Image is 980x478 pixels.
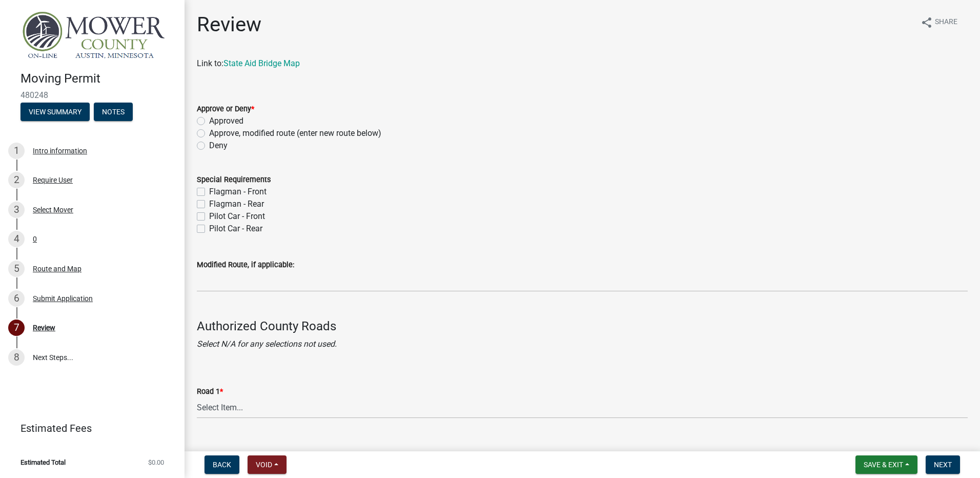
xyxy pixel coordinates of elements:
div: Review [33,324,55,331]
div: 0 [33,235,37,243]
div: 7 [8,320,25,336]
label: Special Requirements [197,176,271,184]
div: 3 [8,202,25,218]
label: Approved [209,115,243,127]
button: shareShare [912,12,966,32]
div: Require User [33,176,73,184]
span: Next [934,461,952,469]
span: Save & Exit [864,461,903,469]
button: Back [205,455,239,474]
button: Next [926,455,960,474]
span: 480248 [21,90,164,100]
label: Modified Route, if applicable: [197,262,294,269]
wm-modal-confirm: Summary [21,108,90,116]
h1: Review [197,12,261,37]
span: Back [213,461,231,469]
div: Submit Application [33,295,93,302]
label: Approve or Deny [197,106,254,113]
span: $0.00 [148,459,164,466]
div: 6 [8,290,25,307]
wm-modal-confirm: Notes [94,108,133,116]
label: Deny [209,140,228,152]
button: Void [248,455,287,474]
a: Estimated Fees [8,418,168,439]
label: Road 1 [197,388,223,395]
button: View Summary [21,103,90,121]
div: 4 [8,231,25,247]
div: Select Mover [33,206,73,213]
div: 8 [8,349,25,366]
span: Share [935,16,957,29]
div: Intro information [33,147,87,154]
h4: Authorized County Roads [197,319,968,334]
i: share [921,16,933,29]
label: Flagman - Front [209,186,267,198]
span: Estimated Total [21,459,66,466]
label: Pilot Car - Rear [209,223,262,235]
div: 5 [8,261,25,277]
i: Select N/A for any selections not used. [197,339,337,349]
button: Save & Exit [855,455,917,474]
a: State Aid Bridge Map [223,58,300,68]
label: Flagman - Rear [209,198,264,210]
img: Mower County, Minnesota [21,11,168,61]
div: 1 [8,143,25,159]
button: Notes [94,103,133,121]
h4: Moving Permit [21,71,176,86]
span: Void [256,461,272,469]
label: Approve, modified route (enter new route below) [209,127,381,140]
label: Pilot Car - Front [209,210,265,223]
div: 2 [8,172,25,188]
p: Link to: [197,57,968,82]
div: Route and Map [33,265,81,272]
